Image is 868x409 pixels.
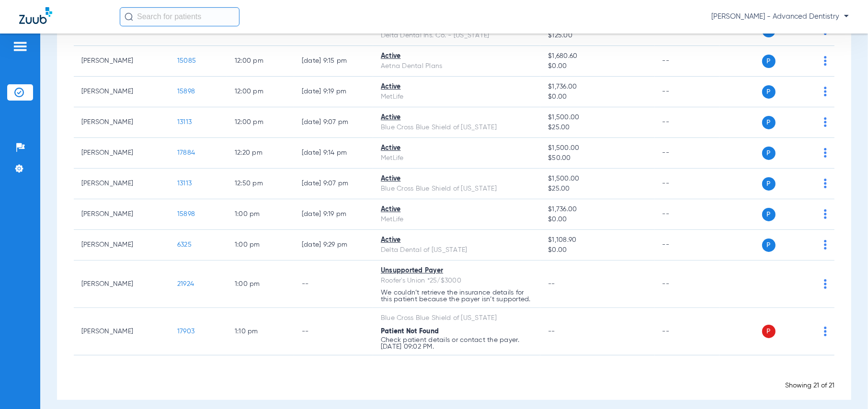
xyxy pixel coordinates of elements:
[824,279,827,289] img: group-dot-blue.svg
[227,230,294,261] td: 1:00 PM
[824,87,827,96] img: group-dot-blue.svg
[381,113,533,123] div: Active
[12,41,28,52] img: hamburger-icon
[381,184,533,194] div: Blue Cross Blue Shield of [US_STATE]
[762,85,776,99] span: P
[655,199,720,230] td: --
[762,116,776,129] span: P
[762,147,776,160] span: P
[548,92,647,102] span: $0.00
[762,239,776,252] span: P
[381,51,533,61] div: Active
[824,240,827,250] img: group-dot-blue.svg
[655,46,720,77] td: --
[74,107,170,138] td: [PERSON_NAME]
[381,204,533,215] div: Active
[548,204,647,215] span: $1,736.00
[227,199,294,230] td: 1:00 PM
[655,138,720,169] td: --
[177,211,195,217] span: 15898
[381,313,533,323] div: Blue Cross Blue Shield of [US_STATE]
[381,337,533,350] p: Check patient details or contact the payer. [DATE] 09:02 PM.
[655,107,720,138] td: --
[294,308,373,355] td: --
[762,55,776,68] span: P
[381,174,533,184] div: Active
[177,281,194,287] span: 21924
[74,230,170,261] td: [PERSON_NAME]
[294,77,373,107] td: [DATE] 9:19 PM
[655,77,720,107] td: --
[74,261,170,308] td: [PERSON_NAME]
[655,261,720,308] td: --
[655,308,720,355] td: --
[227,107,294,138] td: 12:00 PM
[177,241,192,248] span: 6325
[125,12,133,21] img: Search Icon
[19,7,52,24] img: Zuub Logo
[785,382,834,389] span: Showing 21 of 21
[548,51,647,61] span: $1,680.60
[762,177,776,191] span: P
[762,208,776,221] span: P
[294,138,373,169] td: [DATE] 9:14 PM
[548,174,647,184] span: $1,500.00
[548,153,647,163] span: $50.00
[381,245,533,255] div: Delta Dental of [US_STATE]
[548,113,647,123] span: $1,500.00
[120,7,240,26] input: Search for patients
[711,12,849,22] span: [PERSON_NAME] - Advanced Dentistry
[381,235,533,245] div: Active
[548,281,555,287] span: --
[74,46,170,77] td: [PERSON_NAME]
[294,230,373,261] td: [DATE] 9:29 PM
[381,276,533,286] div: Roofer's Union *25/$3000
[548,184,647,194] span: $25.00
[824,148,827,158] img: group-dot-blue.svg
[548,143,647,153] span: $1,500.00
[177,119,192,125] span: 13113
[177,88,195,95] span: 15898
[762,325,776,338] span: P
[824,327,827,336] img: group-dot-blue.svg
[294,46,373,77] td: [DATE] 9:15 PM
[227,261,294,308] td: 1:00 PM
[381,328,439,335] span: Patient Not Found
[227,169,294,199] td: 12:50 PM
[548,82,647,92] span: $1,736.00
[548,235,647,245] span: $1,108.90
[294,199,373,230] td: [DATE] 9:19 PM
[227,46,294,77] td: 12:00 PM
[381,31,533,41] div: Delta Dental Ins. Co. - [US_STATE]
[74,199,170,230] td: [PERSON_NAME]
[177,149,195,156] span: 17884
[381,61,533,71] div: Aetna Dental Plans
[548,31,647,41] span: $125.00
[227,308,294,355] td: 1:10 PM
[177,57,196,64] span: 15085
[655,169,720,199] td: --
[548,123,647,133] span: $25.00
[294,107,373,138] td: [DATE] 9:07 PM
[294,261,373,308] td: --
[381,143,533,153] div: Active
[227,138,294,169] td: 12:20 PM
[294,169,373,199] td: [DATE] 9:07 PM
[177,328,194,335] span: 17903
[74,308,170,355] td: [PERSON_NAME]
[548,215,647,225] span: $0.00
[655,230,720,261] td: --
[824,117,827,127] img: group-dot-blue.svg
[74,138,170,169] td: [PERSON_NAME]
[381,92,533,102] div: MetLife
[381,82,533,92] div: Active
[381,123,533,133] div: Blue Cross Blue Shield of [US_STATE]
[74,169,170,199] td: [PERSON_NAME]
[824,209,827,219] img: group-dot-blue.svg
[548,328,555,335] span: --
[227,77,294,107] td: 12:00 PM
[548,245,647,255] span: $0.00
[381,215,533,225] div: MetLife
[177,180,192,187] span: 13113
[381,153,533,163] div: MetLife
